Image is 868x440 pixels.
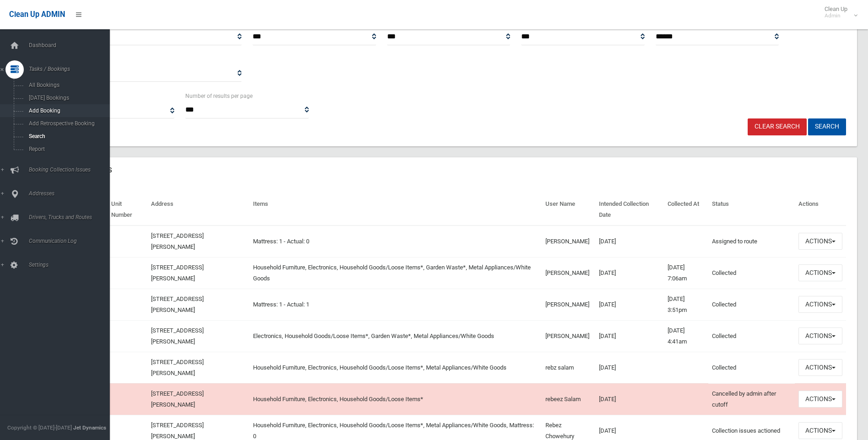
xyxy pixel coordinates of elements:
[151,359,204,376] a: [STREET_ADDRESS][PERSON_NAME]
[26,262,117,268] span: Settings
[249,225,542,258] td: Mattress: 1 - Actual: 0
[595,289,664,320] td: [DATE]
[708,257,795,289] td: Collected
[664,289,708,320] td: [DATE] 3:51pm
[798,233,842,250] button: Actions
[595,352,664,383] td: [DATE]
[708,352,795,383] td: Collected
[798,422,842,439] button: Actions
[249,289,542,320] td: Mattress: 1 - Actual: 1
[26,107,109,114] span: Add Booking
[664,257,708,289] td: [DATE] 7:06am
[26,133,109,140] span: Search
[595,383,664,415] td: [DATE]
[808,118,846,135] button: Search
[249,383,542,415] td: Household Furniture, Electronics, Household Goods/Loose Items*
[26,238,117,244] span: Communication Log
[595,225,664,258] td: [DATE]
[26,120,109,127] span: Add Retrospective Booking
[798,296,842,313] button: Actions
[26,82,109,88] span: All Bookings
[73,424,106,431] strong: Jet Dynamics
[708,194,795,225] th: Status
[249,257,542,289] td: Household Furniture, Electronics, Household Goods/Loose Items*, Garden Waste*, Metal Appliances/W...
[798,264,842,281] button: Actions
[542,352,595,383] td: rebz salam
[708,225,795,258] td: Assigned to route
[798,327,842,344] button: Actions
[249,352,542,383] td: Household Furniture, Electronics, Household Goods/Loose Items*, Metal Appliances/White Goods
[798,359,842,376] button: Actions
[185,91,253,101] label: Number of results per page
[542,225,595,258] td: [PERSON_NAME]
[542,194,595,225] th: User Name
[708,383,795,415] td: Cancelled by admin after cutoff
[542,320,595,352] td: [PERSON_NAME]
[542,257,595,289] td: [PERSON_NAME]
[820,5,857,19] span: Clean Up
[595,194,664,225] th: Intended Collection Date
[795,194,846,225] th: Actions
[595,320,664,352] td: [DATE]
[151,422,204,440] a: [STREET_ADDRESS][PERSON_NAME]
[542,383,595,415] td: rebeez Salam
[708,289,795,320] td: Collected
[825,12,847,19] small: Admin
[748,118,807,135] a: Clear Search
[708,320,795,352] td: Collected
[249,194,542,225] th: Items
[542,289,595,320] td: [PERSON_NAME]
[798,391,842,408] button: Actions
[26,214,117,220] span: Drivers, Trucks and Routes
[249,320,542,352] td: Electronics, Household Goods/Loose Items*, Garden Waste*, Metal Appliances/White Goods
[26,190,117,197] span: Addresses
[151,232,204,250] a: [STREET_ADDRESS][PERSON_NAME]
[26,166,117,173] span: Booking Collection Issues
[147,194,249,225] th: Address
[108,194,147,225] th: Unit Number
[7,424,72,431] span: Copyright © [DATE]-[DATE]
[9,10,65,19] span: Clean Up ADMIN
[26,66,117,72] span: Tasks / Bookings
[664,194,708,225] th: Collected At
[26,95,109,101] span: [DATE] Bookings
[664,320,708,352] td: [DATE] 4:41am
[151,264,204,282] a: [STREET_ADDRESS][PERSON_NAME]
[151,295,204,313] a: [STREET_ADDRESS][PERSON_NAME]
[151,390,204,408] a: [STREET_ADDRESS][PERSON_NAME]
[595,257,664,289] td: [DATE]
[26,42,117,48] span: Dashboard
[151,327,204,345] a: [STREET_ADDRESS][PERSON_NAME]
[26,146,109,152] span: Report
